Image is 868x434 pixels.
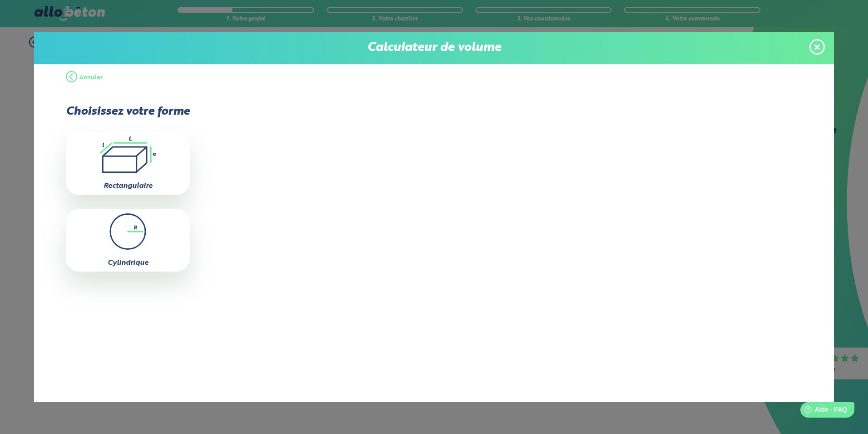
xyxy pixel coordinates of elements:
[66,64,103,91] button: Annuler
[43,41,825,55] p: Calculateur de volume
[787,399,858,424] iframe: Help widget launcher
[108,259,148,267] label: Cylindrique
[104,182,153,190] label: Rectangulaire
[66,105,190,118] p: Choisissez votre forme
